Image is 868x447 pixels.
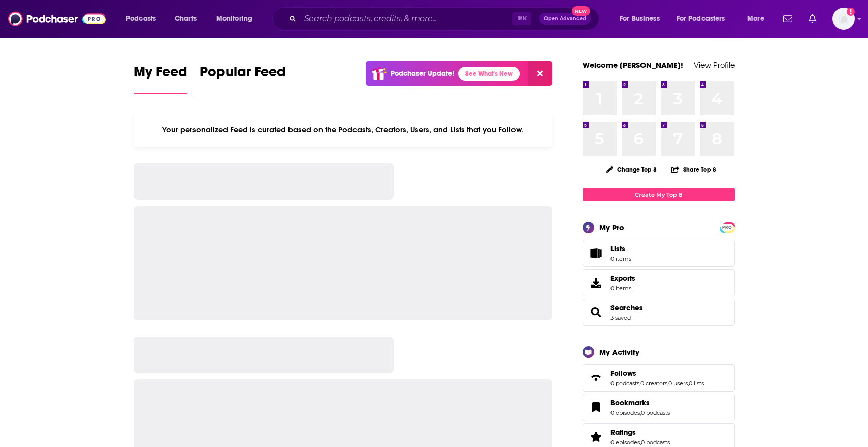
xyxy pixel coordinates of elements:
a: 0 creators [640,380,667,387]
a: Follows [586,371,606,385]
a: PRO [721,223,733,231]
a: 0 episodes [610,439,640,446]
span: Lists [610,244,631,253]
a: 0 users [668,380,688,387]
button: open menu [670,11,740,27]
span: Charts [175,12,197,26]
a: Exports [583,269,735,296]
span: Open Advanced [544,16,586,21]
span: Bookmarks [610,398,650,407]
a: 0 lists [689,380,704,387]
img: Podchaser - Follow, Share and Rate Podcasts [8,9,106,28]
button: Show profile menu [832,8,855,30]
a: Show notifications dropdown [805,10,820,27]
p: Podchaser Update! [391,69,454,78]
a: 3 saved [610,314,631,321]
div: Search podcasts, credits, & more... [282,7,609,31]
a: Lists [583,240,735,267]
button: open menu [740,11,777,27]
div: My Pro [599,223,624,232]
span: 0 items [610,285,635,292]
span: More [747,12,764,26]
span: Follows [610,369,636,378]
button: Open AdvancedNew [539,13,591,25]
button: open menu [209,11,266,27]
span: Monitoring [216,12,252,26]
span: , [640,439,641,446]
span: Logged in as mdaniels [832,8,855,30]
span: Podcasts [126,12,156,26]
a: Searches [586,305,606,319]
span: Bookmarks [583,394,735,421]
a: 0 podcasts [641,409,670,416]
button: open menu [613,11,672,27]
a: Ratings [610,428,670,437]
span: New [572,6,590,16]
span: , [688,380,689,387]
a: Bookmarks [610,398,670,407]
span: Exports [610,274,635,283]
span: , [639,380,640,387]
span: Exports [586,276,606,290]
span: My Feed [134,63,187,86]
span: Searches [583,299,735,326]
a: View Profile [694,60,735,70]
a: See What's New [458,67,520,81]
div: Your personalized Feed is curated based on the Podcasts, Creators, Users, and Lists that you Follow. [134,112,553,147]
span: Lists [586,246,606,260]
a: Show notifications dropdown [779,10,796,27]
span: , [640,409,641,416]
svg: Add a profile image [847,8,855,16]
a: 0 podcasts [610,380,639,387]
span: Follows [583,364,735,392]
a: Popular Feed [200,63,286,94]
span: For Podcasters [677,12,725,26]
a: Searches [610,303,643,312]
a: Welcome [PERSON_NAME]! [583,60,683,70]
span: Ratings [610,428,636,437]
span: , [667,380,668,387]
a: Create My Top 8 [583,188,735,201]
a: Bookmarks [586,400,606,414]
a: Follows [610,369,704,378]
img: User Profile [832,8,855,30]
input: Search podcasts, credits, & more... [300,11,512,27]
a: Ratings [586,430,606,444]
a: My Feed [134,63,187,94]
a: Charts [168,11,203,27]
span: ⌘ K [512,12,531,25]
button: Change Top 8 [600,163,663,176]
span: For Business [620,12,660,26]
button: open menu [119,11,169,27]
span: Lists [610,244,625,253]
a: 0 episodes [610,409,640,416]
span: Popular Feed [200,63,286,86]
button: Share Top 8 [671,160,717,180]
div: My Activity [599,347,639,357]
span: 0 items [610,255,631,262]
a: 0 podcasts [641,439,670,446]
